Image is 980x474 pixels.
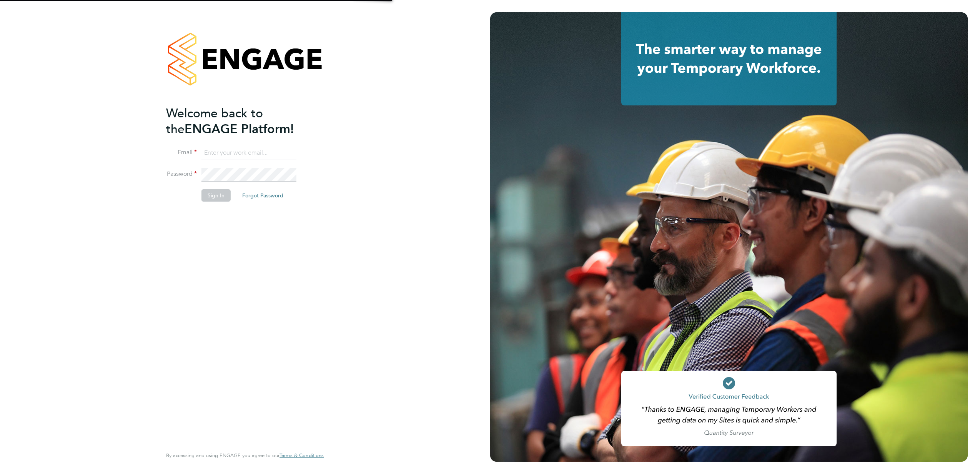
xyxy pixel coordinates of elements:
button: Forgot Password [236,189,290,202]
h2: ENGAGE Platform! [166,105,316,137]
a: Terms & Conditions [280,452,324,459]
label: Password [166,170,197,178]
span: Welcome back to the [166,106,263,137]
input: Enter your work email... [201,146,296,160]
span: Terms & Conditions [280,452,324,459]
button: Sign In [201,189,231,202]
label: Email [166,149,197,157]
span: By accessing and using ENGAGE you agree to our [166,452,324,459]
